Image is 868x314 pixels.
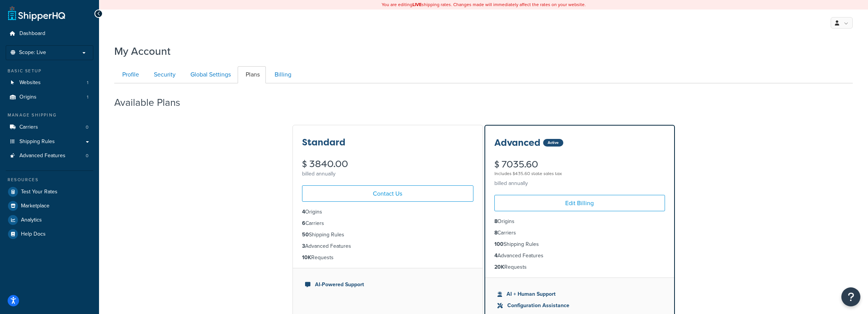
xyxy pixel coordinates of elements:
a: Analytics [6,213,93,227]
h3: Advanced [494,138,540,148]
a: Billing [267,66,297,83]
strong: 3 [302,242,305,250]
div: Basic Setup [6,68,93,74]
a: Contact Us [302,185,473,202]
strong: 8 [494,229,497,237]
li: Advanced Features [6,149,93,163]
strong: 6 [302,219,305,227]
div: Resources [6,177,93,183]
a: Help Docs [6,227,93,241]
div: Includes $435.60 state sales tax [494,169,665,178]
div: Active [543,139,563,147]
li: Shipping Rules [494,240,665,249]
li: AI + Human Support [497,290,662,298]
strong: 4 [494,252,497,260]
span: Test Your Rates [21,189,58,195]
span: Carriers [19,124,38,131]
b: LIVE [412,1,422,8]
li: Carriers [302,219,473,228]
a: Advanced Features 0 [6,149,93,163]
span: Scope: Live [19,49,46,56]
strong: 50 [302,231,309,239]
h3: Standard [302,137,345,147]
div: billed annually [302,169,473,179]
button: Open Resource Center [841,287,860,306]
h1: My Account [114,44,171,59]
a: Global Settings [182,66,237,83]
span: 0 [86,153,88,159]
span: Help Docs [21,231,46,237]
span: 1 [87,80,88,86]
strong: 10K [302,253,311,261]
span: Marketplace [21,203,50,209]
a: Marketplace [6,199,93,213]
li: Origins [494,217,665,226]
strong: 20K [494,263,504,271]
li: Configuration Assistance [497,301,662,310]
span: Shipping Rules [19,139,55,145]
li: Websites [6,76,93,90]
a: Test Your Rates [6,185,93,199]
li: Carriers [494,229,665,237]
strong: 8 [494,217,497,225]
li: Carriers [6,120,93,134]
a: Profile [114,66,145,83]
strong: 4 [302,208,305,216]
a: Websites 1 [6,76,93,90]
a: Dashboard [6,27,93,41]
li: Requests [302,253,473,262]
li: Requests [494,263,665,271]
span: Origins [19,94,37,100]
span: Analytics [21,217,42,223]
span: Websites [19,80,41,86]
span: 0 [86,124,88,131]
a: Edit Billing [494,195,665,211]
a: ShipperHQ Home [8,6,65,21]
div: Manage Shipping [6,112,93,118]
div: $ 7035.60 [494,160,665,178]
li: Advanced Features [494,252,665,260]
a: Security [146,66,182,83]
span: 1 [87,94,88,100]
span: Dashboard [19,30,45,37]
li: Shipping Rules [302,231,473,239]
div: billed annually [494,178,665,189]
h2: Available Plans [114,97,192,108]
strong: 100 [494,240,504,248]
li: Advanced Features [302,242,473,250]
li: AI-Powered Support [305,281,470,289]
span: Advanced Features [19,153,66,159]
a: Origins 1 [6,90,93,104]
li: Origins [302,208,473,216]
li: Origins [6,90,93,104]
a: Plans [238,66,266,83]
div: $ 3840.00 [302,159,473,169]
a: Shipping Rules [6,135,93,149]
a: Carriers 0 [6,120,93,134]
